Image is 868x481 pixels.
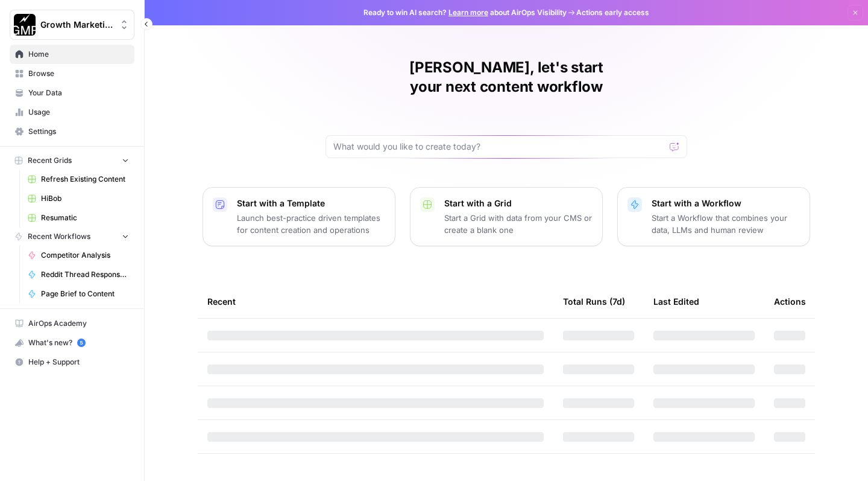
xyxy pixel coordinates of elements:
[80,340,83,346] text: 5
[444,212,593,236] p: Start a Grid with data from your CMS or create a blank one
[774,285,806,318] div: Actions
[22,265,134,284] a: Reddit Thread Response Generator
[652,197,800,209] p: Start with a Workflow
[10,151,134,170] button: Recent Grids
[28,88,129,98] span: Your Data
[203,187,395,246] button: Start with a TemplateLaunch best-practice driven templates for content creation and operations
[10,10,134,40] button: Workspace: Growth Marketing Pro
[10,45,134,64] a: Home
[237,212,385,236] p: Launch best-practice driven templates for content creation and operations
[448,8,488,17] a: Learn more
[576,7,649,18] span: Actions early access
[325,58,687,97] h1: [PERSON_NAME], let's start your next content workflow
[22,189,134,208] a: HiBob
[28,68,129,79] span: Browse
[28,126,129,137] span: Settings
[10,83,134,103] a: Your Data
[77,339,86,347] a: 5
[41,269,129,280] span: Reddit Thread Response Generator
[40,19,113,31] span: Growth Marketing Pro
[410,187,603,246] button: Start with a GridStart a Grid with data from your CMS or create a blank one
[10,334,134,352] div: What's new?
[28,231,90,242] span: Recent Workflows
[617,187,810,246] button: Start with a WorkflowStart a Workflow that combines your data, LLMs and human review
[41,212,129,223] span: Resumatic
[563,285,625,318] div: Total Runs (7d)
[28,357,129,368] span: Help + Support
[444,197,593,209] p: Start with a Grid
[10,228,134,246] button: Recent Workflows
[207,285,544,318] div: Recent
[28,318,129,329] span: AirOps Academy
[22,208,134,228] a: Resumatic
[652,212,800,236] p: Start a Workflow that combines your data, LLMs and human review
[653,285,699,318] div: Last Edited
[22,284,134,304] a: Page Brief to Content
[22,170,134,189] a: Refresh Existing Content
[28,49,129,60] span: Home
[237,197,385,209] p: Start with a Template
[22,246,134,265] a: Competitor Analysis
[10,64,134,83] a: Browse
[10,103,134,122] a: Usage
[10,314,134,333] a: AirOps Academy
[41,193,129,204] span: HiBob
[28,107,129,118] span: Usage
[14,14,36,36] img: Growth Marketing Pro Logo
[333,141,665,153] input: What would you like to create today?
[41,174,129,185] span: Refresh Existing Content
[10,122,134,141] a: Settings
[41,250,129,261] span: Competitor Analysis
[363,7,567,18] span: Ready to win AI search? about AirOps Visibility
[10,352,134,372] button: Help + Support
[41,288,129,299] span: Page Brief to Content
[10,333,134,352] button: What's new? 5
[28,155,72,166] span: Recent Grids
